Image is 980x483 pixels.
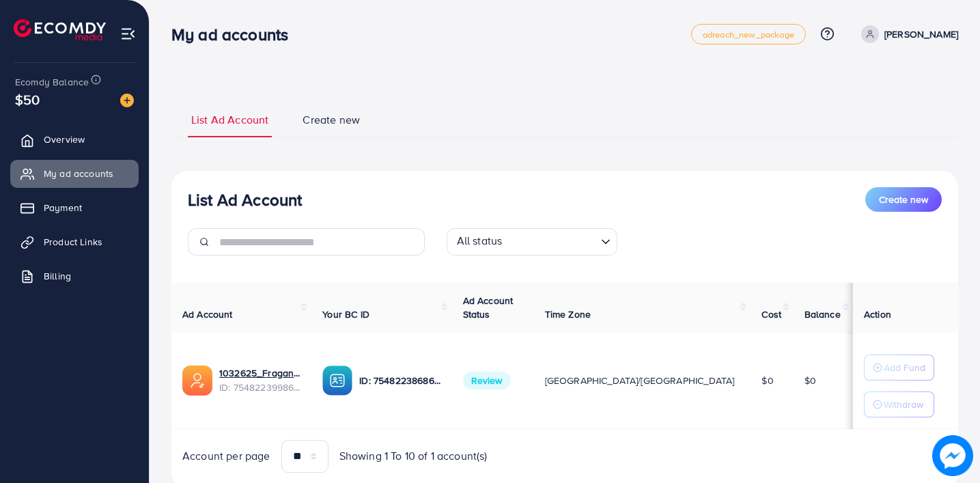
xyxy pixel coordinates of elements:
span: $0 [804,374,816,387]
a: My ad accounts [10,160,139,187]
span: All status [454,230,505,252]
span: Account per page [182,448,270,464]
span: $0 [761,374,773,387]
a: Product Links [10,228,139,256]
span: Payment [44,201,82,215]
span: Your BC ID [322,307,369,321]
a: Payment [10,194,139,221]
a: adreach_new_package [691,24,806,44]
span: List Ad Account [191,112,268,128]
a: Overview [10,126,139,153]
span: adreach_new_package [703,30,794,39]
button: Add Fund [864,355,934,381]
p: ID: 7548223868658778113 [359,372,440,389]
span: Create new [879,193,928,206]
h3: My ad accounts [171,25,299,44]
button: Withdraw [864,391,934,417]
img: logo [14,19,106,40]
span: Overview [44,133,85,146]
img: menu [120,26,136,42]
span: Ad Account [182,307,233,321]
span: Ad Account Status [463,294,514,321]
h3: List Ad Account [188,190,302,210]
span: Review [463,372,511,389]
span: Ecomdy Balance [15,75,89,89]
span: Balance [804,307,841,321]
p: Withdraw [884,396,923,413]
span: [GEOGRAPHIC_DATA]/[GEOGRAPHIC_DATA] [545,374,735,387]
div: <span class='underline'>1032625_Fraganics 1_1757457873291</span></br>7548223998636015633 [219,366,300,394]
span: Cost [761,307,781,321]
a: Billing [10,262,139,290]
span: Time Zone [545,307,591,321]
img: ic-ads-acc.e4c84228.svg [182,365,212,396]
span: My ad accounts [44,167,113,180]
img: image [120,94,134,107]
span: Product Links [44,235,102,249]
input: Search for option [506,231,595,252]
a: [PERSON_NAME] [856,25,958,43]
span: Action [864,307,891,321]
span: $50 [15,89,40,109]
span: Showing 1 To 10 of 1 account(s) [339,448,488,464]
img: image [932,435,973,476]
p: Add Fund [884,359,925,376]
div: Search for option [447,228,617,256]
span: Create new [303,112,360,128]
span: Billing [44,269,71,283]
button: Create new [865,187,942,212]
a: 1032625_Fraganics 1_1757457873291 [219,366,300,380]
span: ID: 7548223998636015633 [219,381,300,394]
img: ic-ba-acc.ded83a64.svg [322,365,352,396]
p: [PERSON_NAME] [884,26,958,42]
